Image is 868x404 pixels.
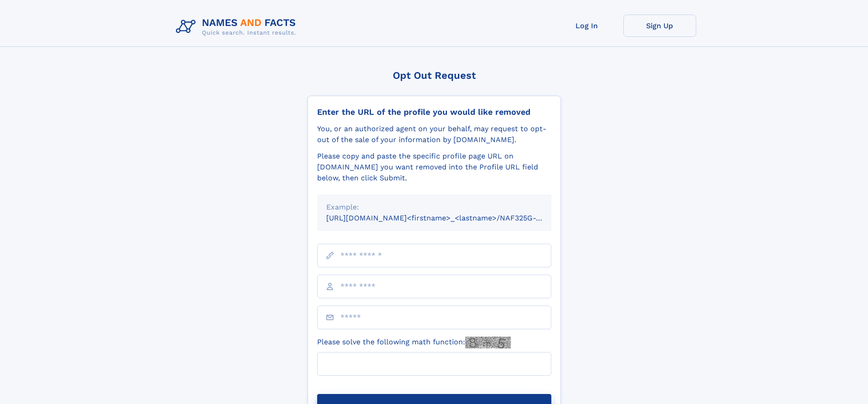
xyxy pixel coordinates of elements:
[172,15,303,39] img: Logo Names and Facts
[317,151,551,184] div: Please copy and paste the specific profile page URL on [DOMAIN_NAME] you want removed into the Pr...
[317,337,511,348] label: Please solve the following math function:
[326,202,542,213] div: Example:
[326,214,569,222] small: [URL][DOMAIN_NAME]<firstname>_<lastname>/NAF325G-xxxxxxxx
[317,107,551,117] div: Enter the URL of the profile you would like removed
[308,70,561,81] div: Opt Out Request
[317,123,551,145] div: You, or an authorized agent on your behalf, may request to opt-out of the sale of your informatio...
[623,15,696,37] a: Sign Up
[550,15,623,37] a: Log In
